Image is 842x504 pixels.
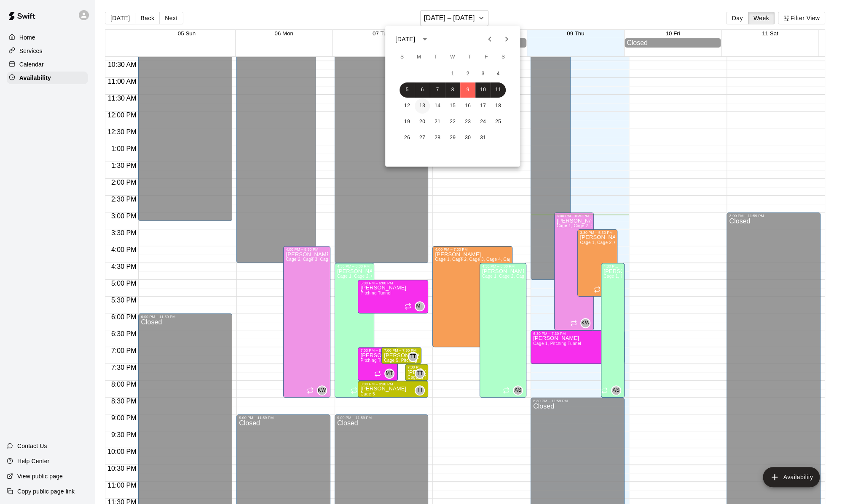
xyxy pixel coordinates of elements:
button: 7 [430,82,445,98]
span: Friday [479,49,494,66]
button: 3 [475,66,491,82]
button: 25 [491,114,506,130]
button: 19 [400,114,415,130]
button: 8 [445,82,460,98]
button: calendar view is open, switch to year view [418,32,432,46]
button: 9 [460,82,475,98]
span: Tuesday [428,49,443,66]
button: 20 [415,114,430,130]
button: 12 [400,98,415,114]
button: 5 [400,82,415,98]
button: 4 [491,66,506,82]
button: 23 [460,114,475,130]
button: 14 [430,98,445,114]
span: Monday [411,49,426,66]
button: 16 [460,98,475,114]
button: Next month [498,31,515,48]
button: 28 [430,130,445,146]
button: 1 [445,66,460,82]
button: 27 [415,130,430,146]
button: 17 [475,98,491,114]
button: 29 [445,130,460,146]
span: Saturday [496,49,511,66]
button: 6 [415,82,430,98]
button: 18 [491,98,506,114]
div: [DATE] [395,35,415,44]
button: 15 [445,98,460,114]
button: 31 [475,130,491,146]
span: Thursday [462,49,477,66]
button: 30 [460,130,475,146]
button: 22 [445,114,460,130]
button: 10 [475,82,491,98]
button: 11 [491,82,506,98]
span: Sunday [394,49,410,66]
button: 13 [415,98,430,114]
span: Wednesday [445,49,460,66]
button: 26 [400,130,415,146]
button: 21 [430,114,445,130]
button: 2 [460,66,475,82]
button: 24 [475,114,491,130]
button: Previous month [481,31,498,48]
